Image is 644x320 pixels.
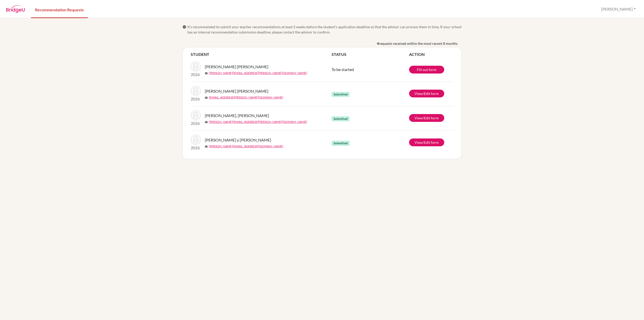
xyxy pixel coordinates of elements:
[379,41,458,46] span: requests received within the most recent 8 months
[182,25,186,29] span: info
[191,61,201,72] img: Cabrero Barrientos, Alberto
[191,110,201,120] img: Garay González, Facundo Sebastian
[409,90,444,97] a: View/Edit form
[332,92,350,97] span: Submitted
[205,88,268,94] span: [PERSON_NAME] [PERSON_NAME]
[187,24,462,35] span: It’s recommended to submit your teacher recommendations at least 2 weeks before the student’s app...
[205,64,268,70] span: [PERSON_NAME] [PERSON_NAME]
[191,120,201,126] p: 2026
[332,116,350,121] span: Submitted
[599,4,638,14] button: [PERSON_NAME]
[409,138,444,146] a: View/Edit form
[205,72,208,75] span: mail
[332,67,354,72] span: To be started
[409,51,453,57] th: ACTION
[209,120,307,124] a: [PERSON_NAME][EMAIL_ADDRESS][PERSON_NAME][DOMAIN_NAME]
[209,95,283,100] a: [EMAIL_ADDRESS][PERSON_NAME][DOMAIN_NAME]
[205,145,208,148] span: mail
[205,113,269,119] span: [PERSON_NAME], [PERSON_NAME]
[209,144,283,149] a: [PERSON_NAME][EMAIL_ADDRESS][DOMAIN_NAME]
[205,121,208,124] span: mail
[332,51,409,57] th: STATUS
[191,86,201,96] img: Cohen Salinas, Gabriel
[209,71,307,75] a: [PERSON_NAME][EMAIL_ADDRESS][PERSON_NAME][DOMAIN_NAME]
[191,145,201,151] p: 2026
[31,1,88,18] a: Recommendation Requests
[332,141,350,146] span: Submitted
[205,96,208,99] span: mail
[191,51,332,57] th: STUDENT
[409,114,444,122] a: View/Edit form
[377,41,379,46] b: 4
[191,135,201,145] img: Alfaro Rosales y Rosales, Francisco
[191,72,201,78] p: 2026
[409,66,444,74] a: Fill out form
[6,5,25,13] img: BridgeU logo
[191,96,201,102] p: 2026
[205,137,271,143] span: [PERSON_NAME] y [PERSON_NAME]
